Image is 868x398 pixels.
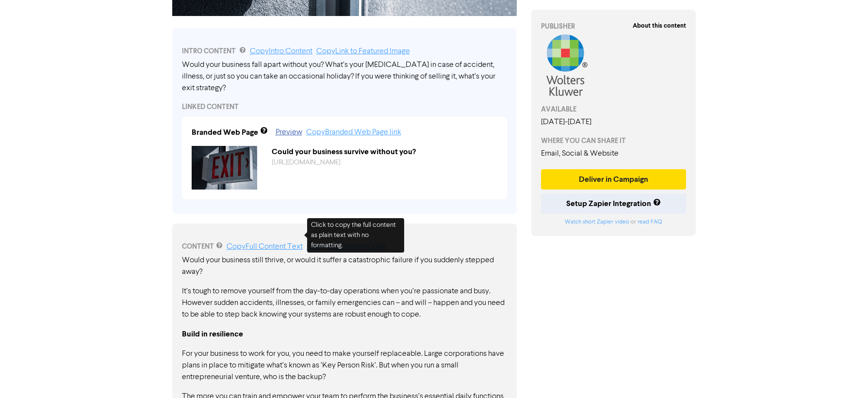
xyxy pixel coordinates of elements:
div: Email, Social & Website [541,148,687,159]
p: Would your business still thrive, or would it suffer a catastrophic failure if you suddenly stepp... [182,255,507,278]
div: https://public2.bomamarketing.com/cp/hKv8CFcs9swCFSGe1A3rc?sa=pB6FgFw [264,158,505,168]
div: AVAILABLE [541,104,687,114]
iframe: Chat Widget [819,351,868,398]
p: It’s tough to remove yourself from the day-to-day operations when you’re passionate and busy. How... [182,286,507,320]
a: Copy Full Content Text [227,243,303,251]
a: Preview [276,128,302,136]
div: CONTENT [182,241,507,253]
strong: Build in resilience [182,329,243,339]
button: Deliver in Campaign [541,169,687,190]
div: or [541,218,687,226]
div: WHERE YOU CAN SHARE IT [541,136,687,146]
a: read FAQ [638,219,662,225]
a: Copy Intro Content [250,48,312,55]
a: Copy Link to Featured Image [316,48,410,55]
div: PUBLISHER [541,21,687,32]
div: [DATE] - [DATE] [541,116,687,128]
button: Setup Zapier Integration [541,193,687,214]
div: Would your business fall apart without you? What’s your [MEDICAL_DATA] in case of accident, illne... [182,59,507,94]
div: Click to copy the full content as plain text with no formatting. [307,218,404,253]
a: [URL][DOMAIN_NAME] [272,159,341,166]
div: LINKED CONTENT [182,102,507,112]
a: Watch short Zapier video [565,219,629,225]
p: For your business to work for you, you need to make yourself replaceable. Large corporations have... [182,348,507,383]
div: Could your business survive without you? [264,146,505,158]
div: Branded Web Page [192,127,258,138]
a: Copy Branded Web Page link [306,128,401,136]
strong: About this content [633,22,686,30]
div: INTRO CONTENT [182,46,507,57]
